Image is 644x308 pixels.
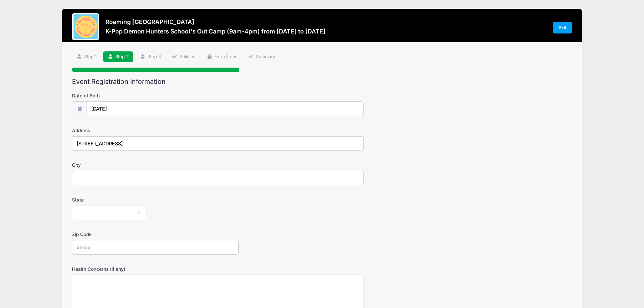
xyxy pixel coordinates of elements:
[72,92,239,99] label: Date of Birth
[105,28,326,35] h3: K-Pop Demon Hunters School's Out Camp (9am-4pm) from [DATE] to [DATE]
[103,51,133,63] a: Step 2
[72,127,239,134] label: Address
[72,196,239,203] label: State
[105,18,326,25] h3: Roaming [GEOGRAPHIC_DATA]
[244,51,280,63] a: Summary
[72,78,572,86] h2: Event Registration Information
[72,51,101,63] a: Step 1
[87,101,364,116] input: mm/dd/yyyy
[553,22,572,33] a: Exit
[72,162,239,168] label: City
[135,51,165,63] a: Step 3
[72,231,239,238] label: Zip Code
[168,51,200,63] a: Policies
[72,240,239,255] input: xxxxx
[202,51,242,63] a: Extra Items
[72,266,239,273] label: Health Concerns (if any)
